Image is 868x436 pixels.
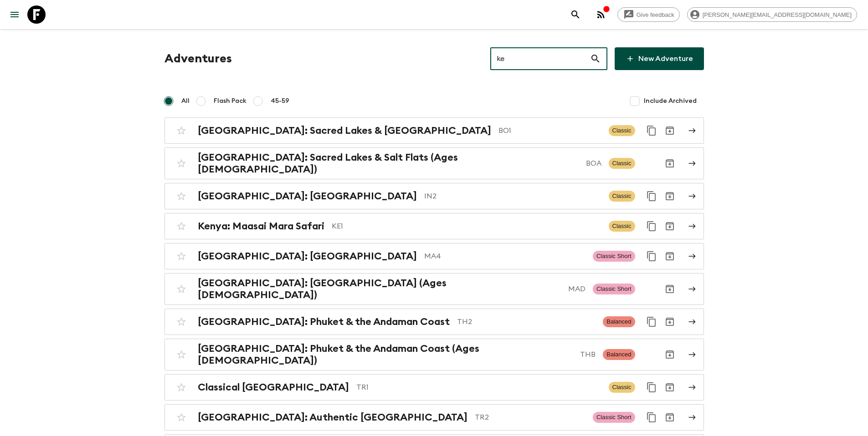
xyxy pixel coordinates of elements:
[498,125,601,136] p: BO1
[609,158,635,169] span: Classic
[661,217,679,235] button: Archive
[642,408,661,426] button: Duplicate for 45-59
[609,221,635,232] span: Classic
[198,381,349,393] h2: Classical [GEOGRAPHIC_DATA]
[661,408,679,426] button: Archive
[615,47,704,70] a: New Adventure
[198,125,491,137] h2: [GEOGRAPHIC_DATA]: Sacred Lakes & [GEOGRAPHIC_DATA]
[609,125,635,136] span: Classic
[164,374,704,401] a: Classical [GEOGRAPHIC_DATA]TR1ClassicDuplicate for 45-59Archive
[661,313,679,331] button: Archive
[642,247,661,265] button: Duplicate for 45-59
[490,46,590,71] input: e.g. AR1, Argentina
[642,122,661,140] button: Duplicate for 45-59
[609,382,635,393] span: Classic
[661,154,679,172] button: Archive
[698,11,857,18] span: [PERSON_NAME][EMAIL_ADDRESS][DOMAIN_NAME]
[198,152,579,175] h2: [GEOGRAPHIC_DATA]: Sacred Lakes & Salt Flats (Ages [DEMOGRAPHIC_DATA])
[198,190,417,202] h2: [GEOGRAPHIC_DATA]: [GEOGRAPHIC_DATA]
[661,187,679,205] button: Archive
[568,284,586,294] p: MAD
[332,221,601,232] p: KE1
[593,412,635,423] span: Classic Short
[609,191,635,202] span: Classic
[642,378,661,396] button: Duplicate for 45-59
[642,313,661,331] button: Duplicate for 45-59
[5,5,24,24] button: menu
[661,345,679,364] button: Archive
[687,7,857,22] div: [PERSON_NAME][EMAIL_ADDRESS][DOMAIN_NAME]
[164,50,232,68] h1: Adventures
[661,122,679,140] button: Archive
[593,284,635,294] span: Classic Short
[593,251,635,262] span: Classic Short
[198,220,324,232] h2: Kenya: Maasai Mara Safari
[214,96,247,106] span: Flash Pack
[580,349,596,360] p: THB
[475,412,586,423] p: TR2
[164,339,704,370] a: [GEOGRAPHIC_DATA]: Phuket & the Andaman Coast (Ages [DEMOGRAPHIC_DATA])THBBalancedArchive
[164,213,704,239] a: Kenya: Maasai Mara SafariKE1ClassicDuplicate for 45-59Archive
[424,251,586,262] p: MA4
[566,5,585,24] button: search adventures
[586,158,601,169] p: BOA
[617,7,680,22] a: Give feedback
[198,411,467,423] h2: [GEOGRAPHIC_DATA]: Authentic [GEOGRAPHIC_DATA]
[198,277,561,301] h2: [GEOGRAPHIC_DATA]: [GEOGRAPHIC_DATA] (Ages [DEMOGRAPHIC_DATA])
[164,147,704,179] a: [GEOGRAPHIC_DATA]: Sacred Lakes & Salt Flats (Ages [DEMOGRAPHIC_DATA])BOAClassicArchive
[661,280,679,298] button: Archive
[198,343,573,366] h2: [GEOGRAPHIC_DATA]: Phuket & the Andaman Coast (Ages [DEMOGRAPHIC_DATA])
[164,117,704,144] a: [GEOGRAPHIC_DATA]: Sacred Lakes & [GEOGRAPHIC_DATA]BO1ClassicDuplicate for 45-59Archive
[164,273,704,305] a: [GEOGRAPHIC_DATA]: [GEOGRAPHIC_DATA] (Ages [DEMOGRAPHIC_DATA])MADClassic ShortArchive
[271,96,289,106] span: 45-59
[642,187,661,205] button: Duplicate for 45-59
[356,382,601,393] p: TR1
[164,183,704,209] a: [GEOGRAPHIC_DATA]: [GEOGRAPHIC_DATA]IN2ClassicDuplicate for 45-59Archive
[642,217,661,235] button: Duplicate for 45-59
[603,316,635,327] span: Balanced
[164,243,704,269] a: [GEOGRAPHIC_DATA]: [GEOGRAPHIC_DATA]MA4Classic ShortDuplicate for 45-59Archive
[661,247,679,265] button: Archive
[181,96,190,106] span: All
[164,309,704,335] a: [GEOGRAPHIC_DATA]: Phuket & the Andaman CoastTH2BalancedDuplicate for 45-59Archive
[661,378,679,396] button: Archive
[632,11,679,18] span: Give feedback
[198,250,417,262] h2: [GEOGRAPHIC_DATA]: [GEOGRAPHIC_DATA]
[424,191,601,202] p: IN2
[644,96,697,106] span: Include Archived
[457,316,596,327] p: TH2
[198,316,450,328] h2: [GEOGRAPHIC_DATA]: Phuket & the Andaman Coast
[603,349,635,360] span: Balanced
[164,404,704,431] a: [GEOGRAPHIC_DATA]: Authentic [GEOGRAPHIC_DATA]TR2Classic ShortDuplicate for 45-59Archive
